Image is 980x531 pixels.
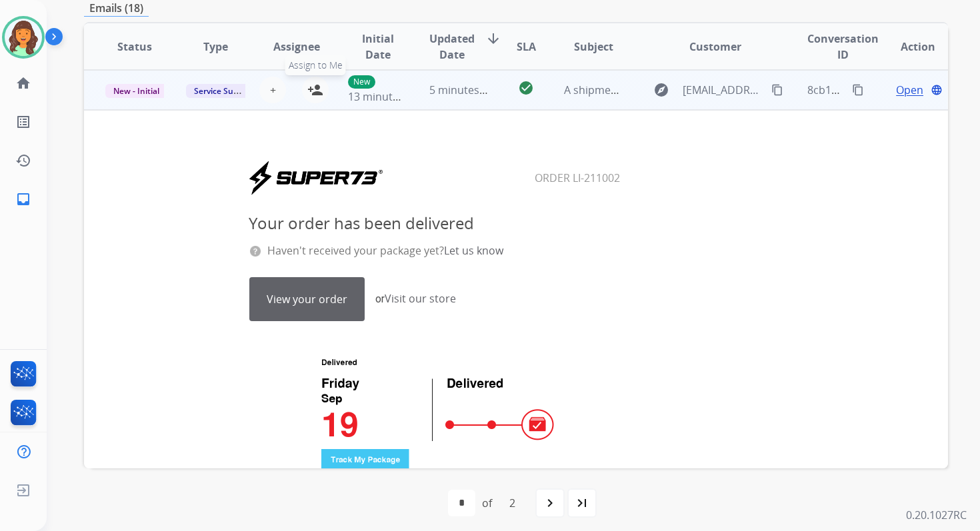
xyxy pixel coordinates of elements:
[683,82,764,98] span: [EMAIL_ADDRESS][DOMAIN_NAME]
[564,83,828,97] span: A shipment from order LI-211002 has been delivered
[203,39,228,55] span: Type
[250,278,364,320] a: View your order
[348,89,425,104] span: 13 minutes ago
[499,490,526,516] div: 2
[906,507,967,523] p: 0.20.1027RC
[307,82,323,98] mat-icon: person_add
[302,77,329,103] button: Assign to Me
[517,39,536,55] span: SLA
[485,31,501,47] mat-icon: arrow_downward
[315,346,555,476] img: UPS
[653,82,669,98] mat-icon: explore
[15,75,31,91] mat-icon: home
[5,19,42,56] img: avatar
[535,171,620,185] span: Order LI-211002
[15,191,31,207] mat-icon: inbox
[105,84,167,98] span: New - Initial
[348,75,375,89] p: New
[896,82,923,98] span: Open
[482,495,492,511] div: of
[249,211,621,235] h2: Your order has been delivered
[15,114,31,130] mat-icon: list_alt
[385,291,456,306] a: Visit our store
[518,80,534,96] mat-icon: check_circle
[574,39,613,55] span: Subject
[267,243,503,259] p: Haven't received your package yet?
[689,39,741,55] span: Customer
[259,77,286,103] button: +
[186,84,262,98] span: Service Support
[15,153,31,169] mat-icon: history
[429,31,475,63] span: Updated Date
[931,84,943,96] mat-icon: language
[375,290,457,308] td: or
[270,82,276,98] span: +
[574,495,590,511] mat-icon: last_page
[273,39,320,55] span: Assignee
[867,23,948,70] th: Action
[429,83,501,97] span: 5 minutes ago
[285,55,346,75] span: Assign to Me
[807,31,879,63] span: Conversation ID
[249,245,261,257] img: question-a6317f4ae913ee8f7a1baf241806a4a2917e920c56d330e476cc94fccf8bef56.png
[542,495,558,511] mat-icon: navigate_next
[852,84,864,96] mat-icon: content_copy
[444,243,503,258] a: Let us know
[771,84,783,96] mat-icon: content_copy
[348,31,407,63] span: Initial Date
[249,161,383,195] img: SUPER73
[117,39,152,55] span: Status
